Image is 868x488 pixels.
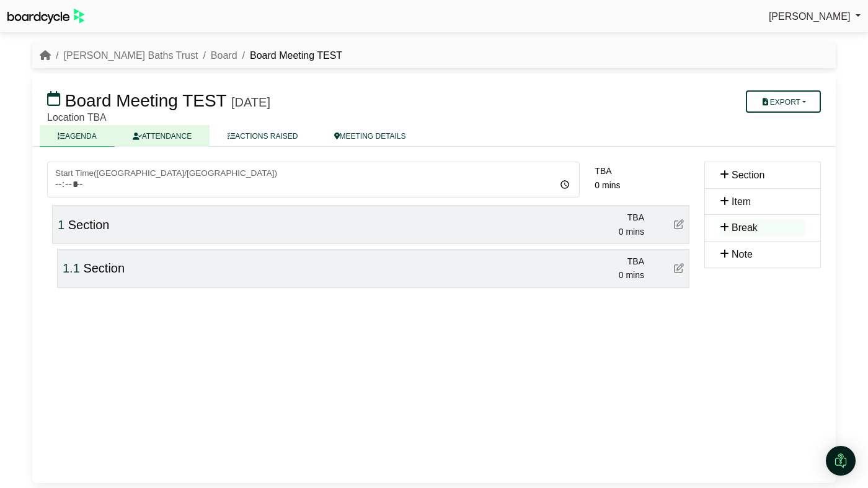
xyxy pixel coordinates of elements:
a: [PERSON_NAME] Baths Trust [63,50,198,61]
span: 0 mins [595,180,620,190]
a: ATTENDANCE [115,125,210,147]
a: MEETING DETAILS [316,125,424,147]
span: Section [68,218,110,232]
span: Board Meeting TEST [65,91,226,110]
span: Section [732,170,764,180]
a: AGENDA [40,125,115,147]
a: Board [211,50,237,61]
span: Section [83,261,125,275]
span: 0 mins [619,227,644,237]
li: Board Meeting TEST [237,48,343,64]
div: Open Intercom Messenger [826,446,856,476]
span: Break [732,222,758,233]
button: Export [746,90,821,113]
nav: breadcrumb [40,48,342,64]
div: TBA [557,255,644,268]
div: [DATE] [231,95,270,110]
span: Click to fine tune number [63,261,80,275]
span: Location TBA [47,112,107,123]
div: TBA [557,211,644,224]
span: Note [732,249,753,259]
span: Item [732,196,751,207]
img: BoardcycleBlackGreen-aaafeed430059cb809a45853b8cf6d952af9d84e6e89e1f1685b34bfd5cb7d64.svg [7,9,84,24]
a: [PERSON_NAME] [769,9,861,25]
a: ACTIONS RAISED [210,125,316,147]
span: Click to fine tune number [58,218,64,232]
span: 0 mins [619,270,644,280]
span: [PERSON_NAME] [769,11,851,22]
div: TBA [595,164,689,178]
